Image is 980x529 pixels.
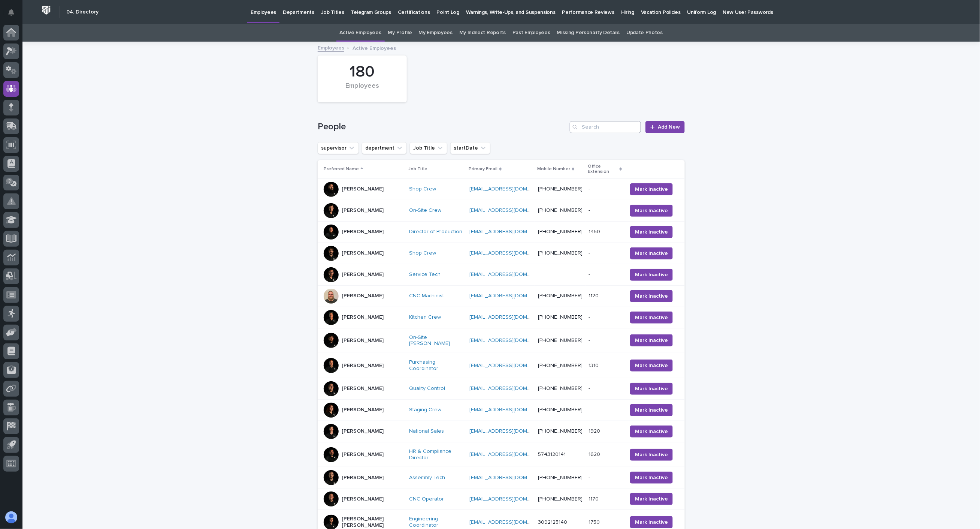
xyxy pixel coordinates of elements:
div: Notifications [9,9,19,21]
button: startDate [450,142,490,154]
button: Mark Inactive [630,269,673,281]
button: Mark Inactive [630,247,673,259]
p: 1620 [589,450,602,458]
a: Service Tech [409,271,441,278]
tr: [PERSON_NAME]National Sales [EMAIL_ADDRESS][DOMAIN_NAME] [PHONE_NUMBER]19201920 Mark Inactive [318,421,685,442]
tr: [PERSON_NAME]Quality Control [EMAIL_ADDRESS][DOMAIN_NAME] [PHONE_NUMBER]-- Mark Inactive [318,378,685,399]
button: Mark Inactive [630,312,673,324]
span: Mark Inactive [635,271,668,279]
p: Mobile Number [537,165,570,173]
a: Add New [645,121,685,133]
a: Assembly Tech [409,475,445,481]
span: Mark Inactive [635,385,668,393]
a: [PHONE_NUMBER] [538,315,583,320]
a: [EMAIL_ADDRESS][DOMAIN_NAME] [469,475,554,480]
p: 1310 [589,361,600,369]
p: 1170 [589,495,600,502]
tr: [PERSON_NAME]Shop Crew [EMAIL_ADDRESS][DOMAIN_NAME] [PHONE_NUMBER]-- Mark Inactive [318,178,685,200]
p: 1450 [589,227,602,235]
tr: [PERSON_NAME]HR & Compliance Director [EMAIL_ADDRESS][DOMAIN_NAME] 574312014116201620 Mark Inactive [318,442,685,467]
p: - [589,270,592,278]
p: [PERSON_NAME] [342,229,384,235]
a: [PHONE_NUMBER] [538,386,583,391]
p: [PERSON_NAME] [342,207,384,214]
button: Mark Inactive [630,334,673,346]
a: Quality Control [409,385,445,392]
a: Kitchen Crew [409,314,441,321]
a: [PHONE_NUMBER] [538,429,583,434]
a: [EMAIL_ADDRESS][DOMAIN_NAME] [469,208,554,213]
a: [EMAIL_ADDRESS][DOMAIN_NAME] [469,520,554,525]
button: Mark Inactive [630,226,673,238]
a: [EMAIL_ADDRESS][DOMAIN_NAME] [469,272,554,277]
tr: [PERSON_NAME]CNC Machinist [EMAIL_ADDRESS][DOMAIN_NAME] [PHONE_NUMBER]11201120 Mark Inactive [318,285,685,307]
p: [PERSON_NAME] [342,363,384,369]
tr: [PERSON_NAME]Purchasing Coordinator [EMAIL_ADDRESS][DOMAIN_NAME] [PHONE_NUMBER]13101310 Mark Inac... [318,353,685,378]
p: - [589,336,592,344]
p: [PERSON_NAME] [PERSON_NAME] [342,516,403,529]
tr: [PERSON_NAME]Staging Crew [EMAIL_ADDRESS][DOMAIN_NAME] [PHONE_NUMBER]-- Mark Inactive [318,399,685,421]
p: [PERSON_NAME] [342,337,384,344]
button: Mark Inactive [630,383,673,395]
a: [PHONE_NUMBER] [538,186,583,192]
a: [PHONE_NUMBER] [538,250,583,256]
button: Mark Inactive [630,426,673,438]
p: 1120 [589,291,600,299]
button: users-avatar [3,510,19,525]
a: Missing Personality Details [557,24,620,42]
span: Mark Inactive [635,314,668,321]
a: [PHONE_NUMBER] [538,293,583,298]
a: Past Employees [512,24,550,42]
a: On-Site [PERSON_NAME] [409,334,463,347]
a: [PHONE_NUMBER] [538,363,583,368]
a: Active Employees [340,24,381,42]
a: National Sales [409,428,444,435]
input: Search [570,121,641,133]
p: [PERSON_NAME] [342,385,384,392]
tr: [PERSON_NAME]CNC Operator [EMAIL_ADDRESS][DOMAIN_NAME] [PHONE_NUMBER]11701170 Mark Inactive [318,489,685,510]
p: [PERSON_NAME] [342,428,384,435]
a: Purchasing Coordinator [409,359,463,372]
button: Mark Inactive [630,290,673,302]
a: [EMAIL_ADDRESS][DOMAIN_NAME] [469,186,554,192]
span: Mark Inactive [635,428,668,435]
p: [PERSON_NAME] [342,314,384,321]
a: [EMAIL_ADDRESS][DOMAIN_NAME] [469,429,554,434]
p: [PERSON_NAME] [342,407,384,413]
a: [EMAIL_ADDRESS][DOMAIN_NAME] [469,386,554,391]
a: [PHONE_NUMBER] [538,338,583,343]
p: - [589,184,592,192]
a: [EMAIL_ADDRESS][DOMAIN_NAME] [469,363,554,368]
p: Primary Email [469,165,497,173]
p: - [589,206,592,214]
button: Mark Inactive [630,516,673,528]
a: [PHONE_NUMBER] [538,496,583,502]
a: Engineering Coordinator [409,516,463,529]
button: department [362,142,407,154]
a: 5743120141 [538,452,566,457]
a: On-Site Crew [409,207,441,214]
h1: People [318,121,567,132]
a: [PHONE_NUMBER] [538,208,583,213]
span: Mark Inactive [635,406,668,414]
div: Employees [330,82,394,98]
tr: [PERSON_NAME]Kitchen Crew [EMAIL_ADDRESS][DOMAIN_NAME] [PHONE_NUMBER]-- Mark Inactive [318,307,685,328]
a: Employees [318,43,344,52]
span: Mark Inactive [635,186,668,193]
tr: [PERSON_NAME]On-Site Crew [EMAIL_ADDRESS][DOMAIN_NAME] [PHONE_NUMBER]-- Mark Inactive [318,200,685,221]
p: [PERSON_NAME] [342,496,384,502]
span: Mark Inactive [635,362,668,369]
button: Mark Inactive [630,493,673,505]
p: Preferred Name [324,165,359,173]
a: CNC Machinist [409,293,444,299]
a: [EMAIL_ADDRESS][DOMAIN_NAME] [469,229,554,234]
tr: [PERSON_NAME]Shop Crew [EMAIL_ADDRESS][DOMAIN_NAME] [PHONE_NUMBER]-- Mark Inactive [318,243,685,264]
button: Mark Inactive [630,449,673,461]
span: Mark Inactive [635,292,668,300]
a: HR & Compliance Director [409,448,463,461]
p: [PERSON_NAME] [342,451,384,458]
span: Mark Inactive [635,519,668,526]
button: Mark Inactive [630,404,673,416]
p: [PERSON_NAME] [342,250,384,256]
